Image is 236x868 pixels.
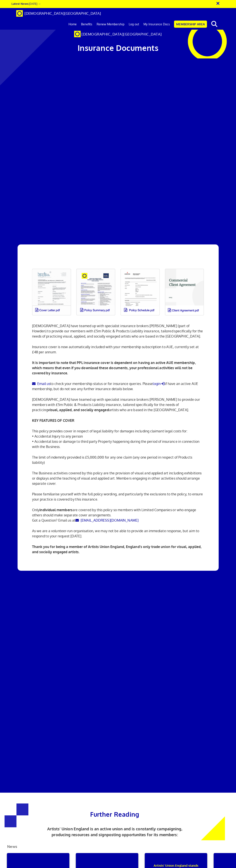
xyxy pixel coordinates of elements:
span: [DEMOGRAPHIC_DATA][GEOGRAPHIC_DATA] [81,32,162,36]
a: Membership Area [174,21,207,28]
a: My Insurance Docs [141,19,172,30]
a: Email us [32,381,50,386]
a: Home [66,19,79,30]
p: to check your membership status or for insurance queries. Please if have an active AUE membership... [32,381,204,391]
span: Further Reading [90,810,139,818]
span: [DEMOGRAPHIC_DATA][GEOGRAPHIC_DATA] [24,11,101,16]
strong: visual, applied, and socially engaged [48,408,109,412]
a: [EMAIL_ADDRESS][DOMAIN_NAME] [75,518,138,522]
button: search [208,19,221,29]
b: It is important to note that PPL insurance cover is dependent on having an active AUE membership,... [32,360,196,375]
p: Only are covered by this policy so members with Limited Companies or who engage others should mak... [32,507,204,523]
strong: Latest News: [11,2,29,5]
b: Thank you for being a member of Artists Union England, England’s only trade union for visual, app... [32,545,202,554]
p: The limit of indemnity provided is £5,000,000 for any one claim (any one period in respect of Pro... [32,455,204,465]
p: As we are a volunteer-run organisation, we may not be able to provide an immediate response, but ... [32,528,204,539]
a: Brand [DEMOGRAPHIC_DATA][GEOGRAPHIC_DATA] [13,8,104,19]
span: Insurance Documents [78,43,159,53]
p: [DEMOGRAPHIC_DATA] have teamed up with specialist insurance brokers [PERSON_NAME] (part of Howden... [32,318,204,339]
a: Renew Membership [94,19,127,30]
p: Insurance cover is now automatically included with your membership subscription to AUE, currently... [32,344,204,355]
a: Latest News:[DATE] → [11,2,41,5]
strong: KEY FEATURES OF COVER [32,418,74,423]
a: Log out [127,19,141,30]
a: login [153,381,165,386]
strong: individual members [39,508,72,512]
p: Please familiarise yourself with the full policy wording, and particularly the exclusions to the ... [32,491,204,502]
p: The Business activities covered by this policy are the provision of visual and applied art includ... [32,470,204,486]
p: Artists’ Union England is an active union and is constantly campaigning, producing resources and ... [44,826,186,838]
p: [DEMOGRAPHIC_DATA] have teamed up with specialist insurance brokers [PERSON_NAME] to provide our ... [32,397,204,412]
a: Benefits [79,19,94,30]
p: This policy provides cover in respect of legal liability for damages including claimant legal cos... [32,428,204,449]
